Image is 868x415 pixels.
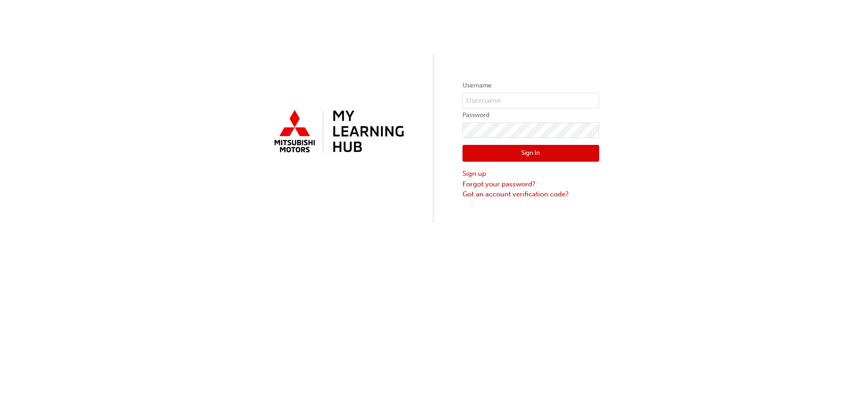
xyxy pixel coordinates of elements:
a: Forgot your password? [462,179,599,190]
button: Sign In [462,145,599,162]
a: Sign up [462,169,599,179]
label: Password [462,110,599,121]
img: mmal [269,106,406,158]
input: Username [462,93,599,108]
label: Username [462,80,599,91]
a: Got an account verification code? [462,189,599,200]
